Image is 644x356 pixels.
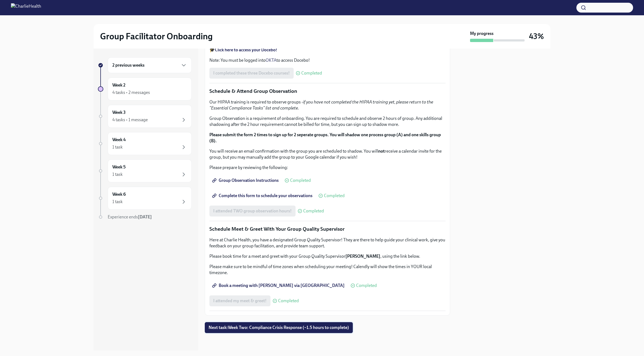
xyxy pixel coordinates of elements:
span: Completed [290,178,311,183]
span: Complete this form to schedule your observations [213,193,312,198]
p: Please prepare by reviewing the following: [209,165,446,171]
span: Book a meeting with [PERSON_NAME] via [GEOGRAPHIC_DATA] [213,283,345,288]
a: Week 41 task [98,132,192,155]
h2: Group Facilitator Onboarding [100,31,213,42]
p: 🎓 [209,47,446,53]
strong: not [378,149,385,154]
a: Week 34 tasks • 1 message [98,105,192,128]
span: Experience ends [108,214,152,219]
strong: Please submit the form 2 times to sign up for 2 seperate groups. You will shadow one process grou... [209,132,441,143]
strong: [DATE] [138,214,152,219]
a: Week 24 tasks • 2 messages [98,78,192,100]
span: Completed [356,283,377,288]
div: 1 task [112,199,123,205]
span: Completed [278,299,299,303]
h6: Week 3 [112,109,126,115]
div: 4 tasks • 1 message [112,117,148,123]
div: 2 previous weeks [108,57,192,73]
div: 1 task [112,144,123,150]
p: Please make sure to be mindful of time zones when scheduling your meeting! Calendly will show the... [209,264,446,276]
a: Group Observation Instructions [209,175,282,186]
a: Week 61 task [98,187,192,210]
h6: Week 2 [112,82,125,88]
h6: Week 6 [112,191,126,197]
div: 1 task [112,171,123,177]
button: Next task:Week Two: Compliance Crisis Response (~1.5 hours to complete) [205,322,353,333]
p: Schedule & Attend Group Observation [209,88,446,95]
a: Complete this form to schedule your observations [209,190,316,201]
a: Week 51 task [98,159,192,182]
p: Here at Charlie Health, you have a designated Group Quality Supervisor! They are there to help gu... [209,237,446,249]
a: Book a meeting with [PERSON_NAME] via [GEOGRAPHIC_DATA] [209,280,348,291]
span: Completed [324,194,345,198]
p: Please book time for a meet and greet with your Group Quality Supervisor , using the link below. [209,253,446,259]
a: Click here to access your Docebo! [215,47,277,52]
strong: [PERSON_NAME] [345,254,380,259]
p: Our HIPAA training is required to observe groups - [209,99,446,111]
h6: Week 5 [112,164,126,170]
span: Completed [303,209,324,213]
span: Next task : Week Two: Compliance Crisis Response (~1.5 hours to complete) [209,325,349,330]
img: CharlieHealth [11,3,41,12]
p: Schedule Meet & Greet With Your Group Quality Supervisor [209,226,446,233]
p: Group Observation is a requirement of onboarding. You are required to schedule and observe 2 hour... [209,115,446,127]
h3: 43% [529,31,544,41]
span: Group Observation Instructions [213,178,279,183]
strong: My progress [470,31,493,37]
p: Note: You must be logged into to access Docebo! [209,57,446,63]
a: OKTA [266,58,276,63]
em: if you have not completed the HIPAA training yet, please return to the "Essential Compliance Task... [209,99,433,111]
h6: Week 4 [112,137,126,143]
p: You will receive an email confirmation with the group you are scheduled to shadow. You will recei... [209,148,446,160]
span: Completed [301,71,322,75]
h6: 2 previous weeks [112,62,145,68]
div: 4 tasks • 2 messages [112,90,150,96]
